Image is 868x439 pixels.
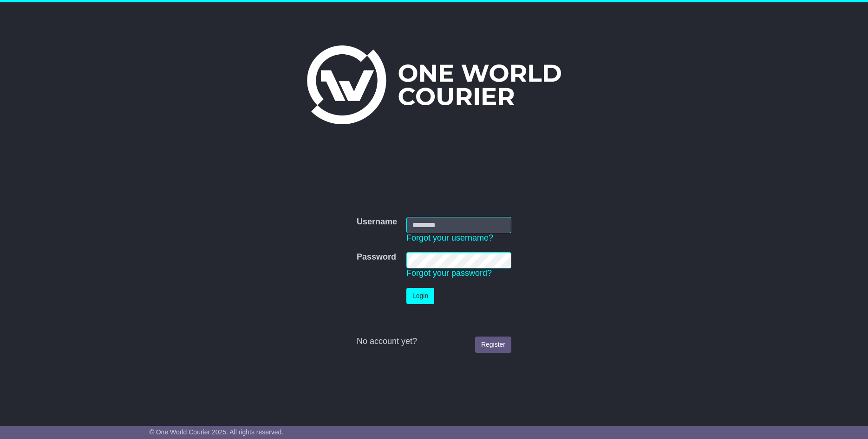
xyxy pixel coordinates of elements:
span: © One World Courier 2025. All rights reserved. [150,428,284,436]
a: Forgot your password? [406,268,492,278]
label: Username [357,217,397,227]
a: Register [475,337,511,353]
div: No account yet? [357,337,511,347]
img: One World [307,45,561,124]
a: Forgot your username? [406,233,493,242]
button: Login [406,288,434,304]
label: Password [357,252,396,262]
